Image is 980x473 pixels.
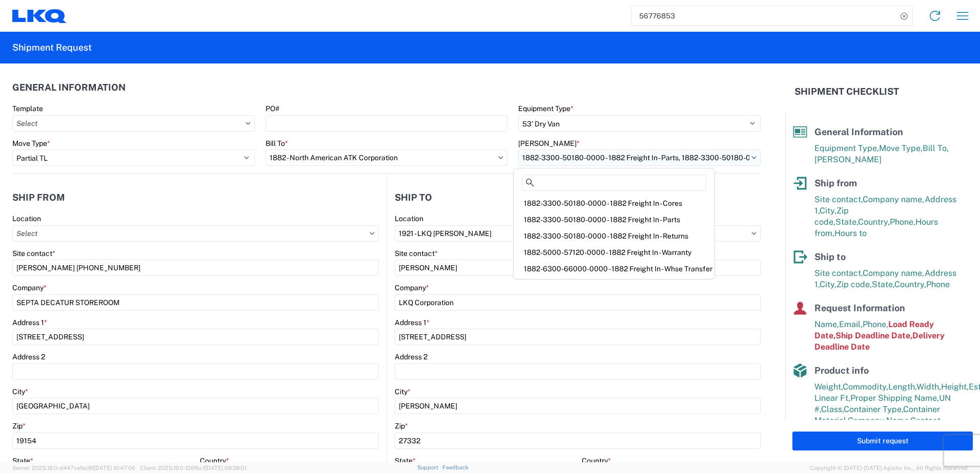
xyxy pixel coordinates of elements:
[848,416,910,425] span: Company Name,
[814,382,843,392] span: Weight,
[12,139,50,148] label: Move Type
[12,456,33,465] label: State
[395,192,432,203] h2: Ship to
[12,104,43,113] label: Template
[516,261,712,277] div: 1882-6300-66000-0000 - 1882 Freight In - Whse Transfer
[12,387,28,396] label: City
[516,195,712,211] div: 1882-3300-50180-0000 - 1882 Freight In - Cores
[941,382,969,392] span: Height,
[518,139,580,148] label: [PERSON_NAME]
[916,382,941,392] span: Width,
[266,104,279,113] label: PO#
[12,421,26,431] label: Zip
[814,319,839,329] span: Name,
[200,456,229,465] label: Country
[12,192,65,203] h2: Ship from
[516,228,712,244] div: 1882-3300-50180-0000 - 1882 Freight In - Returns
[12,115,255,132] input: Select
[863,268,925,278] span: Company name,
[926,279,950,289] span: Phone
[94,465,135,471] span: [DATE] 10:47:06
[417,464,443,470] a: Support
[395,352,427,361] label: Address 2
[820,206,836,216] span: City,
[12,318,47,327] label: Address 1
[879,143,923,153] span: Move Type,
[863,319,888,329] span: Phone,
[814,365,869,376] span: Product info
[140,465,247,471] span: Client: 2025.19.0-129fbcf
[792,432,973,450] button: Submit request
[12,41,92,54] h2: Shipment Request
[821,404,844,414] span: Class,
[12,465,135,471] span: Server: 2025.19.0-d447cefac8f
[834,228,867,238] span: Hours to
[12,82,126,93] h2: General Information
[894,279,926,289] span: Country,
[12,249,55,258] label: Site contact
[395,421,408,431] label: Zip
[810,463,968,472] span: Copyright © [DATE]-[DATE] Agistix Inc., All Rights Reserved
[844,404,903,414] span: Container Type,
[794,85,899,98] h2: Shipment Checklist
[814,143,879,153] span: Equipment Type,
[888,382,916,392] span: Length,
[820,279,836,289] span: City,
[395,249,438,258] label: Site contact
[890,217,915,227] span: Phone,
[850,393,939,403] span: Proper Shipping Name,
[395,318,430,327] label: Address 1
[12,352,45,361] label: Address 2
[518,104,574,113] label: Equipment Type
[814,155,882,164] span: [PERSON_NAME]
[266,149,508,166] input: Select
[814,178,857,188] span: Ship from
[205,465,247,471] span: [DATE] 09:39:01
[266,139,288,148] label: Bill To
[516,244,712,261] div: 1882-5000-57120-0000 - 1882 Freight In - Warranty
[395,225,761,242] input: Select
[835,217,858,227] span: State,
[12,225,379,242] input: Select
[518,149,761,166] input: Select
[835,331,912,340] span: Ship Deadline Date,
[858,217,890,227] span: Country,
[814,195,863,204] span: Site contact,
[863,195,925,204] span: Company name,
[395,214,423,223] label: Location
[814,251,846,262] span: Ship to
[843,382,888,392] span: Commodity,
[814,126,903,137] span: General Information
[839,319,863,329] span: Email,
[814,268,863,278] span: Site contact,
[631,6,897,26] input: Shipment, tracking or reference number
[12,214,41,223] label: Location
[395,387,411,396] label: City
[442,464,468,470] a: Feedback
[872,279,894,289] span: State,
[814,303,905,313] span: Request Information
[516,211,712,228] div: 1882-3300-50180-0000 - 1882 Freight In - Parts
[582,456,611,465] label: Country
[395,456,416,465] label: State
[923,143,949,153] span: Bill To,
[395,283,429,292] label: Company
[12,283,47,292] label: Company
[836,279,872,289] span: Zip code,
